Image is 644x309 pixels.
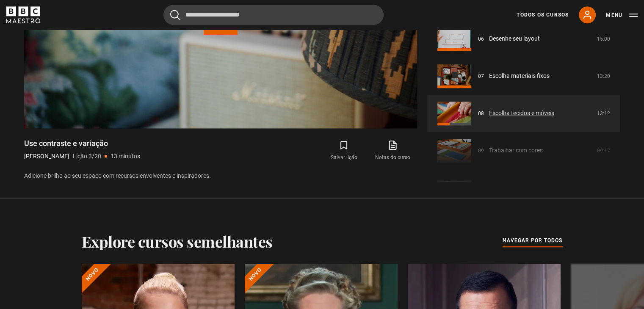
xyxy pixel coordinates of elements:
[489,34,540,43] a: Desenhe seu layout
[24,139,108,148] font: Use contraste e variação
[503,236,562,246] a: navegar por todos
[6,6,40,23] svg: Maestro da BBC
[170,10,180,20] button: Enviar a consulta de pesquisa
[163,5,384,25] input: Procurar
[606,11,638,19] button: Alternar navegação
[24,153,69,160] font: [PERSON_NAME]
[368,138,417,163] a: Notas do curso
[82,231,273,251] font: Explore cursos semelhantes
[503,237,562,243] font: navegar por todos
[489,109,554,118] a: Escolha tecidos e móveis
[517,11,569,19] a: Todos os cursos
[320,138,368,163] button: Salvar lição
[73,153,101,160] font: Lição 3/20
[24,172,211,179] font: Adicione brilho ao seu espaço com recursos envolventes e inspiradores.
[111,153,140,160] font: 13 minutos
[489,72,550,80] a: Escolha materiais fixos
[517,12,569,18] font: Todos os cursos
